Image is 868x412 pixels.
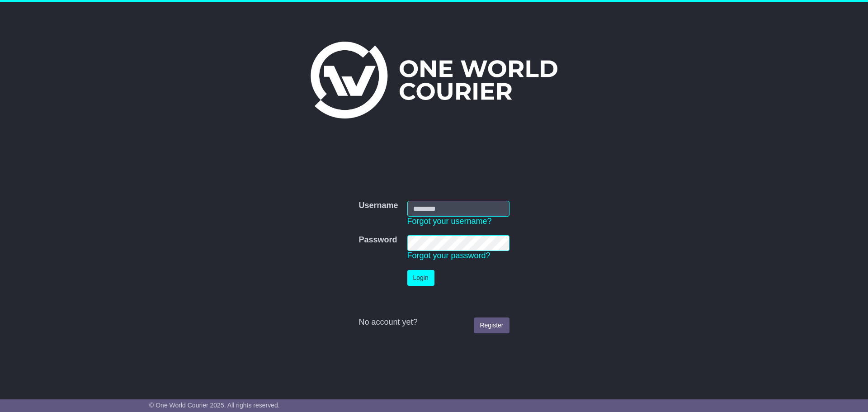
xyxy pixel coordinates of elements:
label: Username [359,201,398,211]
img: One World [311,42,557,118]
a: Forgot your password? [407,251,491,260]
label: Password [359,235,397,245]
a: Forgot your username? [407,217,492,226]
a: Register [474,317,509,333]
span: © One World Courier 2025. All rights reserved. [149,402,280,409]
button: Login [407,270,434,286]
div: No account yet? [359,317,509,327]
